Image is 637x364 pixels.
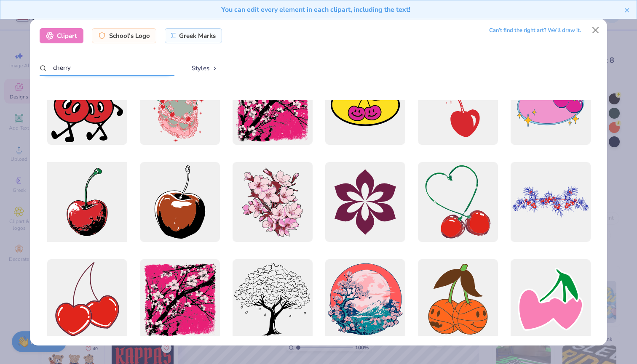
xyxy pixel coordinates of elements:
div: You can edit every element in each clipart, including the text! [7,5,624,15]
div: Clipart [40,28,83,43]
button: close [624,5,630,15]
div: Can’t find the right art? We’ll draw it. [489,23,581,38]
button: Styles [183,60,227,76]
div: School's Logo [92,28,156,43]
input: Search by name [40,60,174,76]
div: Greek Marks [165,28,222,43]
button: Close [588,22,604,38]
